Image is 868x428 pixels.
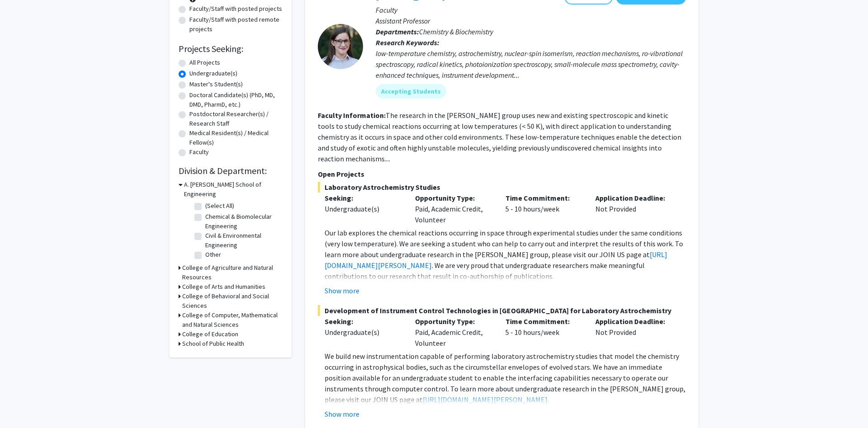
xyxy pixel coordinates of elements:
[408,193,499,225] div: Paid, Academic Credit, Volunteer
[505,316,582,327] p: Time Commitment:
[179,165,283,176] h2: Division & Department:
[189,80,243,89] label: Master's Student(s)
[408,316,499,348] div: Paid, Academic Credit, Volunteer
[318,111,386,120] b: Faculty Information:
[325,203,401,214] div: Undergraduate(s)
[182,282,265,292] h3: College of Arts and Humanities
[189,4,282,14] label: Faculty/Staff with posted projects
[189,58,220,67] label: All Projects
[205,201,234,211] label: (Select All)
[189,90,283,109] label: Doctoral Candidate(s) (PhD, MD, DMD, PharmD, etc.)
[325,285,359,296] button: Show more
[376,27,419,36] b: Departments:
[376,15,686,26] p: Assistant Professor
[589,316,679,348] div: Not Provided
[205,212,280,231] label: Chemical & Biomolecular Engineering
[325,227,686,282] p: Our lab explores the chemical reactions occurring in space through experimental studies under the...
[7,387,38,421] iframe: Chat
[189,69,237,78] label: Undergraduate(s)
[423,395,547,404] a: [URL][DOMAIN_NAME][PERSON_NAME]
[595,193,672,203] p: Application Deadline:
[325,409,359,419] button: Show more
[325,351,686,405] p: We build new instrumentation capable of performing laboratory astrochemistry studies that model t...
[179,43,283,54] h2: Projects Seeking:
[182,263,283,282] h3: College of Agriculture and Natural Resources
[499,193,589,225] div: 5 - 10 hours/week
[376,38,439,47] b: Research Keywords:
[189,128,283,147] label: Medical Resident(s) / Medical Fellow(s)
[589,193,679,225] div: Not Provided
[189,109,283,128] label: Postdoctoral Researcher(s) / Research Staff
[205,250,221,259] label: Other
[376,5,686,15] p: Faculty
[189,15,283,34] label: Faculty/Staff with posted remote projects
[325,316,401,327] p: Seeking:
[325,193,401,203] p: Seeking:
[182,339,244,348] h3: School of Public Health
[318,169,686,179] p: Open Projects
[318,111,681,163] fg-read-more: The research in the [PERSON_NAME] group uses new and existing spectroscopic and kinetic tools to ...
[505,193,582,203] p: Time Commitment:
[499,316,589,348] div: 5 - 10 hours/week
[182,329,238,339] h3: College of Education
[325,327,401,338] div: Undergraduate(s)
[419,27,493,36] span: Chemistry & Biochemistry
[318,305,686,316] span: Development of Instrument Control Technologies in [GEOGRAPHIC_DATA] for Laboratory Astrochemistry
[415,316,492,327] p: Opportunity Type:
[182,292,283,310] h3: College of Behavioral and Social Sciences
[376,84,446,99] mat-chip: Accepting Students
[205,231,280,250] label: Civil & Environmental Engineering
[595,316,672,327] p: Application Deadline:
[376,48,686,80] div: low-temperature chemistry, astrochemistry, nuclear-spin isomerism, reaction mechanisms, ro-vibrat...
[182,310,283,329] h3: College of Computer, Mathematical and Natural Sciences
[189,147,209,157] label: Faculty
[318,182,686,193] span: Laboratory Astrochemistry Studies
[415,193,492,203] p: Opportunity Type:
[184,180,283,199] h3: A. [PERSON_NAME] School of Engineering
